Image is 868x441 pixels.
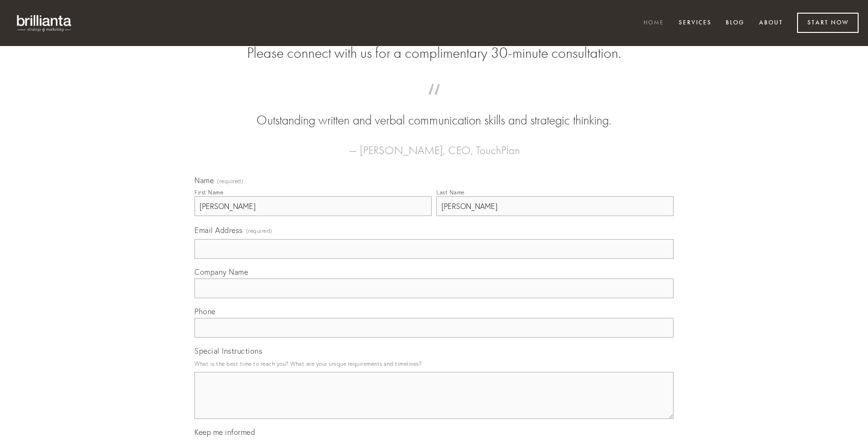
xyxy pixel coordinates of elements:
[209,93,659,130] blockquote: Outstanding written and verbal communication skills and strategic thinking.
[436,189,465,196] div: Last Name
[194,189,223,196] div: First Name
[9,9,80,37] img: brillianta - research, strategy, marketing
[673,15,718,31] a: Services
[797,13,859,33] a: Start Now
[194,307,216,316] span: Phone
[194,267,248,277] span: Company Name
[194,225,243,235] span: Email Address
[217,178,243,184] span: (required)
[194,176,214,185] span: Name
[720,15,751,31] a: Blog
[209,130,659,160] figcaption: — [PERSON_NAME], CEO, TouchPlan
[194,357,674,370] p: What is the best time to reach you? What are your unique requirements and timelines?
[194,346,262,356] span: Special Instructions
[194,44,674,62] h2: Please connect with us for a complimentary 30-minute consultation.
[209,93,659,111] span: “
[246,224,272,237] span: (required)
[194,427,255,437] span: Keep me informed
[753,15,789,31] a: About
[637,15,670,31] a: Home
